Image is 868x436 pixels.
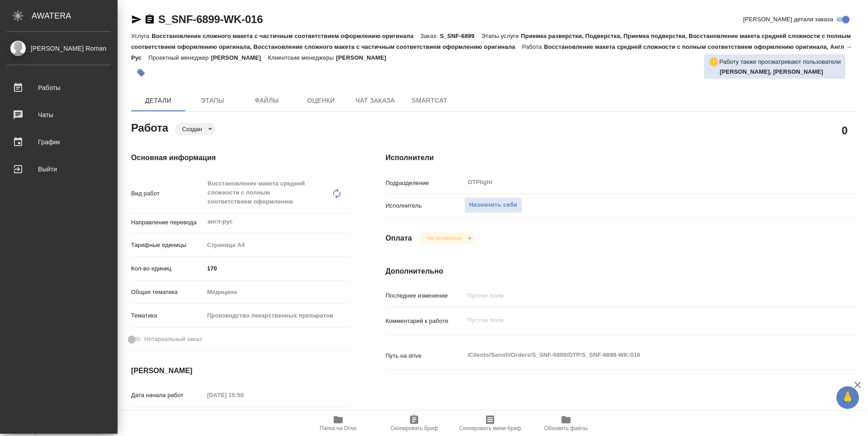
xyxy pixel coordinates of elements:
[191,95,234,106] span: Этапы
[144,335,202,344] span: Нотариальный заказ
[131,288,204,297] p: Общая тематика
[320,425,357,431] span: Папка на Drive
[179,125,205,133] button: Создан
[440,33,481,39] p: S_SNF-6899
[204,284,349,300] div: Медицина
[743,15,833,24] span: [PERSON_NAME] детали заказа
[131,33,151,39] p: Услуга
[7,81,111,95] div: Работы
[144,14,155,25] button: Скопировать ссылку
[464,197,522,213] button: Назначить себя
[137,95,180,106] span: Детали
[481,33,521,39] p: Этапы услуги
[386,266,858,277] h4: Дополнительно
[420,33,440,39] p: Заказ:
[131,391,204,400] p: Дата начала работ
[386,351,464,360] p: Путь на drive
[131,241,204,250] p: Тарифные единицы
[299,95,343,106] span: Оценки
[204,262,349,275] input: ✎ Введи что-нибудь
[354,95,397,106] span: Чат заказа
[836,386,859,409] button: 🙏
[204,237,349,253] div: Страница А4
[390,425,438,431] span: Скопировать бриф
[464,347,819,363] textarea: /Clients/Sanofi/Orders/S_SNF-6899/DTP/S_SNF-6899-WK-016
[386,317,464,326] p: Комментарий к работе
[376,411,452,436] button: Скопировать бриф
[464,289,819,302] input: Пустое поле
[131,218,204,227] p: Направление перевода
[842,123,848,138] h2: 0
[720,67,841,76] p: Носкова Анна, Арсеньева Вера
[204,389,283,402] input: Пустое поле
[419,232,475,244] div: Создан
[131,152,349,163] h4: Основная информация
[148,54,211,61] p: Проектный менеджер
[424,234,464,242] button: Не оплачена
[245,95,288,106] span: Файлы
[544,425,588,431] span: Обновить файлы
[131,189,204,198] p: Вид работ
[408,95,451,106] span: SmartCat
[336,54,393,61] p: [PERSON_NAME]
[7,162,111,176] div: Выйти
[840,388,855,407] span: 🙏
[2,158,115,180] a: Выйти
[204,308,349,323] div: Производство лекарственных препаратов
[528,411,604,436] button: Обновить файлы
[131,63,151,83] button: Добавить тэг
[7,43,111,53] div: [PERSON_NAME] Roman
[719,57,841,66] p: Работу также просматривают пользователи
[151,33,420,39] p: Восстановление сложного макета с частичным соответствием оформлению оригинала
[2,76,115,99] a: Работы
[386,201,464,210] p: Исполнитель
[131,365,349,376] h4: [PERSON_NAME]
[2,104,115,126] a: Чаты
[158,13,263,25] a: S_SNF-6899-WK-016
[131,119,168,135] h2: Работа
[211,54,268,61] p: [PERSON_NAME]
[268,54,336,61] p: Клиентские менеджеры
[386,152,858,163] h4: Исполнители
[7,108,111,122] div: Чаты
[131,311,204,320] p: Тематика
[32,7,118,25] div: AWATERA
[469,200,517,210] span: Назначить себя
[131,14,142,25] button: Скопировать ссылку для ЯМессенджера
[300,411,376,436] button: Папка на Drive
[386,291,464,300] p: Последнее изменение
[522,43,544,50] p: Работа
[131,264,204,273] p: Кол-во единиц
[7,135,111,149] div: График
[720,68,823,75] b: [PERSON_NAME], [PERSON_NAME]
[386,233,412,244] h4: Оплата
[459,425,521,431] span: Скопировать мини-бриф
[386,179,464,188] p: Подразделение
[2,131,115,153] a: График
[452,411,528,436] button: Скопировать мини-бриф
[175,123,216,135] div: Создан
